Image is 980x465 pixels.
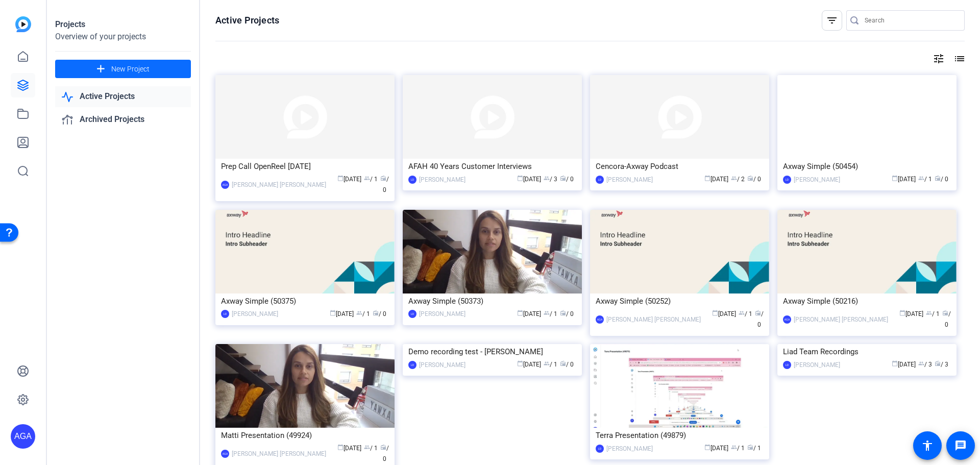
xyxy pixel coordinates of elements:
[221,310,229,318] div: LD
[952,53,965,65] mat-icon: list
[783,361,791,369] div: LD
[337,445,361,452] span: [DATE]
[364,175,370,181] span: group
[783,176,791,184] div: LD
[747,176,761,183] span: / 0
[517,176,541,183] span: [DATE]
[731,175,737,181] span: group
[560,175,566,181] span: radio
[94,63,107,76] mat-icon: add
[517,175,523,181] span: calendar_today
[517,361,541,368] span: [DATE]
[596,428,764,443] div: Terra Presentation (49879)
[55,86,191,107] a: Active Projects
[918,360,924,366] span: group
[544,360,550,366] span: group
[935,360,941,366] span: radio
[794,314,888,325] div: [PERSON_NAME] [PERSON_NAME]
[892,360,898,366] span: calendar_today
[596,315,604,324] div: AGA
[712,310,718,316] span: calendar_today
[731,176,745,183] span: / 2
[921,439,934,452] mat-icon: accessibility
[926,310,940,317] span: / 1
[55,31,191,43] div: Overview of your projects
[704,175,710,181] span: calendar_today
[747,444,753,450] span: radio
[337,175,344,181] span: calendar_today
[408,344,576,359] div: Demo recording test - [PERSON_NAME]
[712,310,736,317] span: [DATE]
[11,424,35,449] div: AGA
[606,175,653,185] div: [PERSON_NAME]
[783,315,791,324] div: AGA
[731,444,737,450] span: group
[221,293,389,309] div: Axway Simple (50375)
[560,361,574,368] span: / 0
[560,310,566,316] span: radio
[606,444,653,454] div: [PERSON_NAME]
[560,360,566,366] span: radio
[419,309,465,319] div: [PERSON_NAME]
[517,310,541,317] span: [DATE]
[221,450,229,458] div: AGA
[517,310,523,316] span: calendar_today
[892,175,898,181] span: calendar_today
[783,293,951,309] div: Axway Simple (50216)
[221,159,389,174] div: Prep Call OpenReel [DATE]
[215,14,279,27] h1: Active Projects
[935,361,948,368] span: / 3
[899,310,923,317] span: [DATE]
[380,444,386,450] span: radio
[330,310,336,316] span: calendar_today
[408,310,416,318] div: LD
[111,64,150,75] span: New Project
[337,444,344,450] span: calendar_today
[15,16,31,32] img: blue-gradient.svg
[739,310,752,317] span: / 1
[892,176,916,183] span: [DATE]
[544,176,557,183] span: / 3
[55,60,191,78] button: New Project
[954,439,967,452] mat-icon: message
[704,445,728,452] span: [DATE]
[356,310,370,317] span: / 1
[544,175,550,181] span: group
[356,310,362,316] span: group
[933,53,945,65] mat-icon: tune
[55,109,191,130] a: Archived Projects
[704,176,728,183] span: [DATE]
[55,18,191,31] div: Projects
[926,310,932,316] span: group
[560,176,574,183] span: / 0
[330,310,354,317] span: [DATE]
[935,176,948,183] span: / 0
[408,361,416,369] div: LD
[221,181,229,189] div: AGA
[739,310,745,316] span: group
[918,176,932,183] span: / 1
[517,360,523,366] span: calendar_today
[560,310,574,317] span: / 0
[899,310,905,316] span: calendar_today
[942,310,948,316] span: radio
[747,175,753,181] span: radio
[755,310,764,328] span: / 0
[380,176,389,193] span: / 0
[221,428,389,443] div: Matti Presentation (49924)
[731,445,745,452] span: / 1
[419,175,465,185] div: [PERSON_NAME]
[826,14,838,27] mat-icon: filter_list
[408,176,416,184] div: LD
[232,309,278,319] div: [PERSON_NAME]
[232,180,326,190] div: [PERSON_NAME] [PERSON_NAME]
[783,159,951,174] div: Axway Simple (50454)
[419,360,465,370] div: [PERSON_NAME]
[892,361,916,368] span: [DATE]
[337,176,361,183] span: [DATE]
[544,310,550,316] span: group
[942,310,951,328] span: / 0
[232,449,326,459] div: [PERSON_NAME] [PERSON_NAME]
[373,310,379,316] span: radio
[596,159,764,174] div: Cencora-Axway Podcast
